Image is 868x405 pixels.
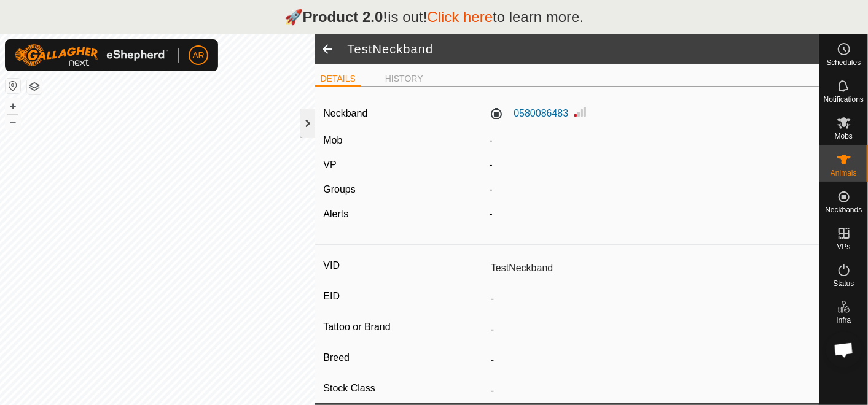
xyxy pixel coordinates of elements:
[323,184,355,195] label: Groups
[323,258,486,274] label: VID
[835,133,853,140] span: Mobs
[833,280,854,287] span: Status
[323,380,486,396] label: Stock Class
[484,182,816,197] div: -
[323,288,486,304] label: EID
[380,72,428,85] li: HISTORY
[826,331,862,368] div: Open chat
[6,99,20,114] button: +
[323,106,367,121] label: Neckband
[6,115,20,129] button: –
[323,135,342,145] label: Mob
[192,49,204,62] span: AR
[489,135,492,145] span: -
[323,350,486,366] label: Breed
[489,106,568,121] label: 0580086483
[837,243,850,250] span: VPs
[303,9,388,25] strong: Product 2.0!
[323,209,348,219] label: Alerts
[315,72,360,87] li: DETAILS
[27,79,42,94] button: Map Layers
[6,79,20,93] button: Reset Map
[824,96,864,103] span: Notifications
[831,169,857,177] span: Animals
[284,6,584,28] p: 🚀 is out! to learn more.
[323,160,336,170] label: VP
[836,317,851,324] span: Infra
[573,104,588,119] img: Signal strength
[489,160,492,170] app-display-virtual-paddock-transition: -
[347,42,819,56] h2: TestNeckband
[323,319,486,335] label: Tattoo or Brand
[484,207,816,222] div: -
[825,206,862,214] span: Neckbands
[15,44,168,66] img: Gallagher Logo
[427,9,493,25] a: Click here
[826,59,861,66] span: Schedules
